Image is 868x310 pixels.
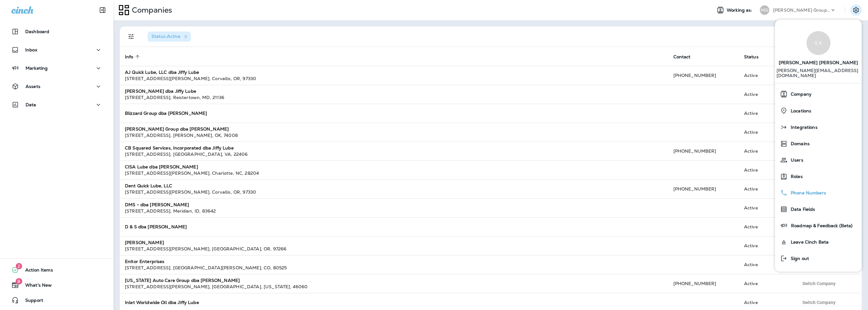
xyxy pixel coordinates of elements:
span: Support [19,298,43,305]
button: Roles [775,168,862,184]
a: Phone Numbers [777,186,859,199]
div: [STREET_ADDRESS] , [GEOGRAPHIC_DATA] , VA , 22406 [125,151,663,157]
a: Roadmap & Feedback (Beta) [777,219,859,232]
strong: AJ Quick Lube, LLC dba Jiffy Lube [125,69,199,75]
td: Active [739,217,794,236]
span: Switch Company [802,281,836,286]
button: Data Fields [775,201,862,217]
button: Roadmap & Feedback (Beta) [775,217,862,234]
span: What's New [19,283,52,290]
td: [PHONE_NUMBER] [668,274,739,293]
div: [STREET_ADDRESS] , Meridian , ID , 83642 [125,208,663,214]
div: [STREET_ADDRESS] , Reistertown , MD , 21136 [125,94,663,101]
button: Settings [850,4,862,16]
a: Domains [777,137,859,150]
p: Assets [26,84,40,89]
span: Contact [673,54,699,60]
span: Status [744,54,767,60]
div: [STREET_ADDRESS][PERSON_NAME] , [GEOGRAPHIC_DATA] , OR , 97266 [125,246,663,252]
button: Switch Company [799,298,839,307]
strong: [PERSON_NAME] dba Jiffy Lube [125,88,196,94]
span: Locations [788,108,811,114]
td: Active [739,255,794,274]
strong: CISA Lube dba [PERSON_NAME] [125,164,198,170]
button: 2Action Items [6,264,107,276]
a: Users [777,154,859,166]
div: S K [806,31,830,55]
div: [STREET_ADDRESS][PERSON_NAME] , [GEOGRAPHIC_DATA] , [US_STATE] , 46060 [125,284,663,290]
td: [PHONE_NUMBER] [668,142,739,161]
strong: [PERSON_NAME] [125,240,164,245]
td: Active [739,66,794,85]
div: [STREET_ADDRESS] , [GEOGRAPHIC_DATA][PERSON_NAME] , CO , 80525 [125,265,663,271]
td: Active [739,236,794,255]
strong: [US_STATE] Auto Care Group dba [PERSON_NAME] [125,278,240,283]
button: Switch Company [799,279,839,288]
td: Active [739,198,794,217]
strong: Dent Quick Lube, LLC [125,183,172,189]
button: Sign out [775,250,862,266]
button: 8What's New [6,279,107,291]
span: Action Items [19,267,53,275]
div: [STREET_ADDRESS][PERSON_NAME] , Corvallis , OR , 97330 [125,189,663,195]
button: Inbox [6,44,107,56]
td: Active [739,179,794,198]
button: Leave Cinch Beta [775,234,862,250]
strong: Inlet Worldwide Oil dba Jiffy Lube [125,300,199,305]
a: Integrations [777,121,859,133]
button: Company [775,86,862,102]
td: Active [739,161,794,179]
p: Companies [129,5,172,15]
p: Data [26,102,36,107]
button: Domains [775,135,862,152]
div: [STREET_ADDRESS][PERSON_NAME] , Corvallis , OR , 97330 [125,75,663,82]
span: [PERSON_NAME] [PERSON_NAME] [779,55,858,68]
span: Switch Company [802,300,836,305]
a: Roles [777,170,859,183]
td: [PHONE_NUMBER] [668,66,739,85]
span: Users [788,158,803,163]
td: Active [739,274,794,293]
span: Roadmap & Feedback (Beta) [788,223,853,229]
div: Status:Active [148,32,191,42]
a: Locations [777,104,859,117]
td: Active [739,123,794,142]
td: Active [739,142,794,161]
p: [PERSON_NAME][EMAIL_ADDRESS][DOMAIN_NAME] [777,68,860,83]
span: Leave Cinch Beta [788,240,829,245]
a: Company [777,88,859,100]
span: Contact [673,54,691,60]
span: Roles [788,174,803,179]
span: Integrations [788,125,818,130]
span: Status [744,54,759,60]
div: [STREET_ADDRESS][PERSON_NAME] , Charlotte , NC , 28204 [125,170,663,176]
td: Active [739,85,794,104]
strong: DMS - dba [PERSON_NAME] [125,202,189,208]
button: Integrations [775,119,862,135]
p: Inbox [25,47,37,52]
span: Data Fields [788,207,815,212]
button: Marketing [6,62,107,74]
span: Sign out [788,256,809,261]
a: S K[PERSON_NAME] [PERSON_NAME] [PERSON_NAME][EMAIL_ADDRESS][DOMAIN_NAME] [775,25,862,83]
strong: [PERSON_NAME] Group dba [PERSON_NAME] [125,126,229,132]
strong: Enitor Enterprises [125,259,165,264]
span: Status : Active [151,33,180,39]
button: Collapse Sidebar [94,4,111,16]
strong: Blizzard Group dba [PERSON_NAME] [125,110,207,116]
td: Active [739,104,794,123]
span: Info [125,54,133,60]
button: Phone Numbers [775,184,862,201]
button: Locations [775,102,862,119]
span: Working as: [727,8,754,13]
span: 2 [16,263,22,269]
td: [PHONE_NUMBER] [668,179,739,198]
span: Info [125,54,142,60]
button: Users [775,152,862,168]
button: Dashboard [6,25,107,38]
button: Filters [125,30,138,43]
p: Marketing [26,66,48,71]
span: 8 [15,278,22,284]
span: Company [788,92,812,97]
strong: CB Squared Services, Incorporated dba Jiffy Lube [125,145,234,151]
